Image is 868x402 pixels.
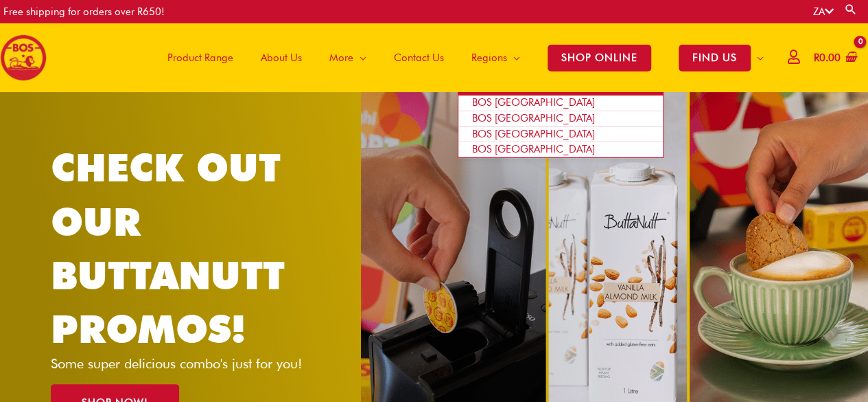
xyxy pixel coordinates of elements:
a: BOS [GEOGRAPHIC_DATA] [458,111,663,127]
a: Contact Us [380,23,458,92]
a: BOS [GEOGRAPHIC_DATA] [458,142,663,157]
span: SHOP ONLINE [548,45,651,71]
span: BOS [GEOGRAPHIC_DATA] [472,143,595,155]
span: BOS [GEOGRAPHIC_DATA] [472,112,595,124]
a: ZA [813,5,834,18]
a: View Shopping Cart, empty [811,43,858,74]
a: CHECK OUT OUR BUTTANUTT PROMOS! [51,144,285,352]
span: Regions [471,37,507,78]
a: Product Range [154,23,247,92]
a: About Us [247,23,316,92]
span: More [329,37,353,78]
a: More [316,23,380,92]
a: SHOP ONLINE [534,23,665,92]
a: Search button [844,3,858,16]
span: About Us [261,37,302,78]
bdi: 0.00 [814,52,841,64]
span: BOS [GEOGRAPHIC_DATA] [472,128,595,140]
span: FIND US [679,45,751,71]
a: Regions [458,23,534,92]
a: BOS [GEOGRAPHIC_DATA] [458,96,663,111]
span: BOS [GEOGRAPHIC_DATA] [472,96,595,109]
p: Some super delicious combo's just for you! [51,357,326,370]
span: Product Range [167,37,233,78]
span: R [814,52,819,64]
span: Contact Us [394,37,444,78]
a: BOS [GEOGRAPHIC_DATA] [458,127,663,143]
nav: Site Navigation [143,23,777,92]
